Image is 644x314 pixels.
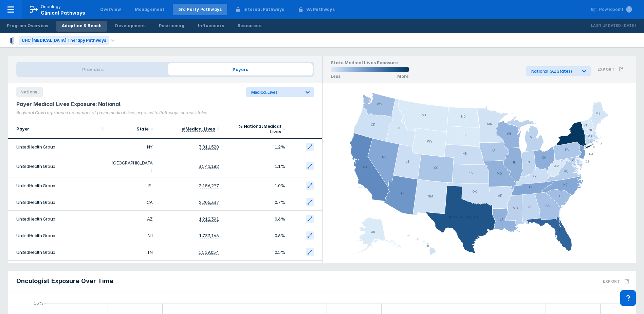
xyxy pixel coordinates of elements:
[199,250,219,255] div: 1,519,054
[107,177,157,194] td: FL
[111,126,149,132] div: State
[397,74,409,79] p: More
[16,87,43,97] span: National
[223,139,289,155] td: 1.2%
[238,23,261,29] div: Resources
[599,274,633,289] button: Export
[107,261,157,277] td: NC
[8,261,107,277] td: UnitedHealth Group
[199,216,219,222] div: 1,912,391
[199,144,219,150] div: 3,811,520
[135,6,165,13] div: Management
[223,261,289,277] td: 0.5%
[199,200,219,205] div: 2,205,337
[8,211,107,227] td: UnitedHealth Group
[107,227,157,244] td: NJ
[107,139,157,155] td: NY
[198,23,224,29] div: Influencers
[591,22,622,29] p: Last Updated:
[199,164,219,169] div: 3,541,182
[192,21,229,32] a: Influencers
[8,155,107,177] td: UnitedHealth Group
[597,67,615,72] h3: Export
[34,301,43,306] text: 15%
[622,22,636,29] p: [DATE]
[8,177,107,194] td: UnitedHealth Group
[227,123,281,134] div: % National Medical Lives
[16,101,314,107] div: Payer Medical Lives Exposure: National
[41,4,61,10] p: Oncology
[306,6,335,13] div: VA Pathways
[62,23,102,29] div: Adoption & Reach
[168,63,313,75] span: Payers
[331,74,341,79] p: Less
[223,227,289,244] td: 0.6%
[531,69,577,74] div: National (All States)
[159,23,184,29] div: Positioning
[223,244,289,261] td: 0.5%
[107,211,157,227] td: AZ
[110,21,150,32] a: Development
[599,6,632,13] div: Powerpoint
[251,90,300,95] div: Medical Lives
[223,211,289,227] td: 0.6%
[178,6,222,13] div: 3rd Party Pathways
[223,177,289,194] td: 1.0%
[8,36,16,45] img: uhc-pathways
[199,233,219,239] div: 1,733,166
[115,23,145,29] div: Development
[16,126,99,132] div: Payer
[232,21,267,32] a: Resources
[95,4,127,15] a: Overview
[331,60,409,67] h1: State Medical Lives Exposure
[41,10,85,16] span: Clinical Pathways
[16,277,113,285] span: Oncologist Exposure Over Time
[100,6,121,13] div: Overview
[1,21,54,32] a: Program Overview
[223,194,289,211] td: 0.7%
[129,4,170,15] a: Management
[7,23,48,29] div: Program Overview
[18,63,168,75] span: Providers
[593,63,628,76] button: Export
[107,244,157,261] td: TN
[243,6,284,13] div: Internal Pathways
[8,227,107,244] td: UnitedHealth Group
[620,290,636,306] div: Contact Support
[19,36,109,45] div: UHC [MEDICAL_DATA] Therapy Pathways
[199,183,219,189] div: 3,156,297
[107,194,157,211] td: CA
[182,126,215,132] div: # Medical Lives
[153,21,190,32] a: Positioning
[8,244,107,261] td: UnitedHealth Group
[173,4,227,15] a: 3rd Party Pathways
[16,110,314,115] div: Regional Coverage based on number of payer medical lives exposed to Pathways across states
[56,21,107,32] a: Adoption & Reach
[8,139,107,155] td: UnitedHealth Group
[8,194,107,211] td: UnitedHealth Group
[223,155,289,177] td: 1.1%
[107,155,157,177] td: [GEOGRAPHIC_DATA]
[603,279,620,284] h3: Export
